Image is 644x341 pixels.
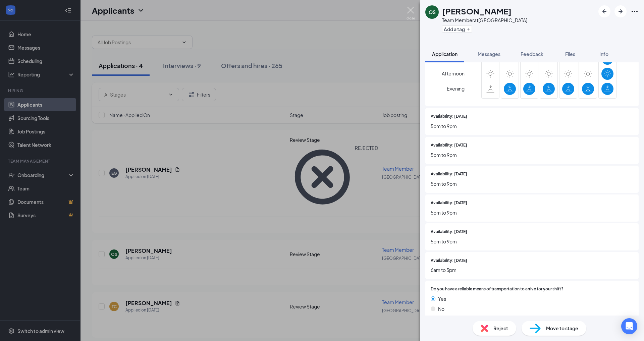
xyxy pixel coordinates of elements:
span: Feedback [521,51,543,57]
svg: Plus [466,27,470,31]
div: OS [429,9,436,15]
span: Availability: [DATE] [431,171,467,177]
span: Availability: [DATE] [431,258,467,264]
span: Availability: [DATE] [431,229,467,235]
span: 5pm to 9pm [431,122,633,130]
span: Reject [493,325,508,332]
span: Messages [478,51,500,57]
span: Files [565,51,575,57]
div: Open Intercom Messenger [621,318,637,334]
button: ArrowRight [614,5,627,17]
button: PlusAdd a tag [442,25,472,33]
span: Evening [447,82,465,95]
span: Afternoon [442,67,465,79]
span: 6am to 5pm [431,266,633,274]
span: No [438,305,444,312]
span: Availability: [DATE] [431,200,467,206]
span: Info [599,51,608,57]
span: 5pm to 9pm [431,238,633,245]
span: Yes [438,295,446,302]
span: 5pm to 9pm [431,209,633,216]
svg: Ellipses [631,7,639,15]
span: Move to stage [546,325,578,332]
span: Do you have a reliable means of transportation to arrive for your shift? [431,286,563,292]
span: Availability: [DATE] [431,142,467,149]
div: Team Member at [GEOGRAPHIC_DATA] [442,17,527,23]
span: 5pm to 9pm [431,151,633,159]
svg: ArrowRight [616,7,625,15]
h1: [PERSON_NAME] [442,5,512,17]
svg: ArrowLeftNew [600,7,608,15]
span: 5pm to 9pm [431,180,633,187]
span: Availability: [DATE] [431,113,467,120]
span: Application [432,51,458,57]
button: ArrowLeftNew [598,5,610,17]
